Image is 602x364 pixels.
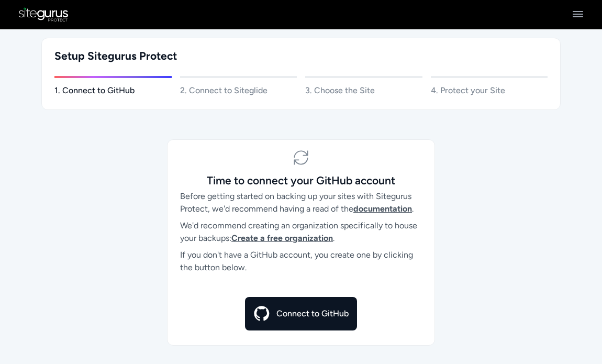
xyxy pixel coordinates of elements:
p: 4. Protect your Site [431,84,548,97]
a: documentation [353,204,412,214]
a: Connect to GitHub [245,297,357,330]
p: Connect to GitHub [276,307,349,320]
a: Create a free organization [231,233,333,243]
p: 1. Connect to GitHub [54,84,172,97]
p: 2. Connect to Siteglide [180,84,297,97]
h3: Time to connect your GitHub account [180,173,422,188]
p: We'd recommend creating an organization specifically to house your backups: . [180,219,422,245]
h3: Setup Sitegurus Protect [54,49,548,63]
p: Before getting started on backing up your sites with Sitegurus Protect, we'd recommend having a r... [180,190,422,215]
p: If you don't have a GitHub account, you create one by clicking the button below. [180,249,422,274]
p: 3. Choose the Site [305,84,422,97]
